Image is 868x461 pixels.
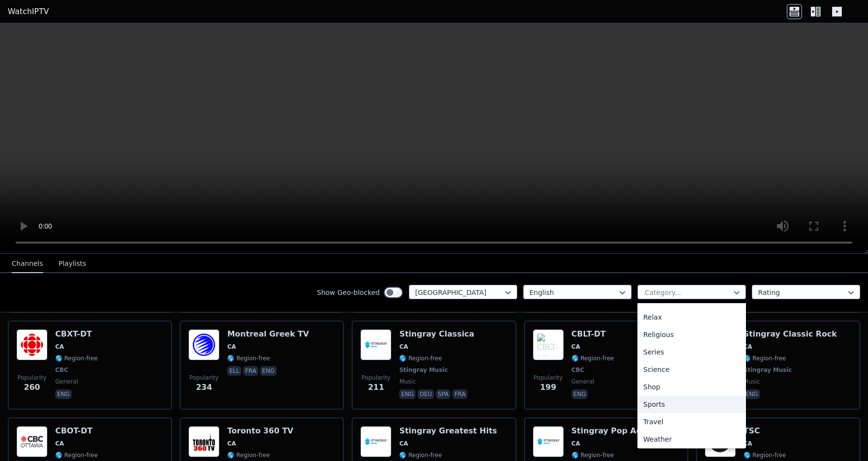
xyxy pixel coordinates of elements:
span: 🌎 Region-free [55,354,98,362]
h6: Stingray Classica [399,329,474,339]
span: CA [744,440,752,447]
div: Weather [637,430,746,448]
div: Science [637,361,746,378]
h6: TSC [744,426,786,436]
span: CA [572,343,580,351]
span: music [399,378,416,385]
p: fra [243,366,258,376]
p: deu [418,389,434,399]
span: CA [227,440,236,447]
span: 211 [368,382,384,393]
h6: CBXT-DT [55,329,98,339]
span: CA [399,440,408,447]
span: CBC [572,366,585,374]
img: Stingray Pop Adult [533,426,564,457]
img: Toronto 360 TV [188,426,219,457]
h6: CBLT-DT [572,329,614,339]
div: Shop [637,378,746,396]
span: CA [744,343,752,351]
p: fra [452,389,467,399]
img: Stingray Greatest Hits [360,426,391,457]
span: Popularity [361,374,390,382]
span: 234 [196,382,212,393]
img: CBXT-DT [16,329,47,360]
img: CBLT-DT [533,329,564,360]
span: music [744,378,760,385]
button: Playlists [59,255,86,273]
span: Stingray Music [744,366,792,374]
h6: Stingray Pop Adult [572,426,654,436]
span: CA [399,343,408,351]
span: Popularity [17,374,46,382]
span: 🌎 Region-free [572,451,614,459]
h6: CBOT-DT [55,426,98,436]
span: general [55,378,78,385]
span: 🌎 Region-free [399,354,442,362]
span: 🌎 Region-free [227,354,270,362]
img: Montreal Greek TV [188,329,219,360]
span: CA [55,440,64,447]
span: CA [227,343,236,351]
div: Religious [637,326,746,343]
span: CA [572,440,580,447]
a: WatchIPTV [8,6,49,17]
div: Series [637,343,746,361]
label: Show Geo-blocked [317,288,380,297]
h6: Montreal Greek TV [227,329,309,339]
span: 🌎 Region-free [744,451,786,459]
span: general [572,378,594,385]
button: Channels [12,255,43,273]
div: Sports [637,396,746,413]
span: Stingray Music [399,366,448,374]
p: eng [260,366,277,376]
p: eng [55,389,72,399]
h6: Toronto 360 TV [227,426,294,436]
img: CBOT-DT [16,426,47,457]
span: Popularity [534,374,563,382]
div: Travel [637,413,746,430]
span: 🌎 Region-free [572,354,614,362]
span: 🌎 Region-free [55,451,98,459]
div: Relax [637,308,746,326]
span: Popularity [189,374,218,382]
span: CBC [55,366,68,374]
p: eng [399,389,416,399]
span: CA [55,343,64,351]
span: 199 [540,382,556,393]
p: ell [227,366,241,376]
p: eng [744,389,760,399]
p: eng [572,389,588,399]
span: 260 [24,382,40,393]
img: Stingray Classica [360,329,391,360]
h6: Stingray Classic Rock [744,329,837,339]
span: 🌎 Region-free [744,354,786,362]
h6: Stingray Greatest Hits [399,426,497,436]
p: spa [436,389,450,399]
span: 🌎 Region-free [227,451,270,459]
span: 🌎 Region-free [399,451,442,459]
